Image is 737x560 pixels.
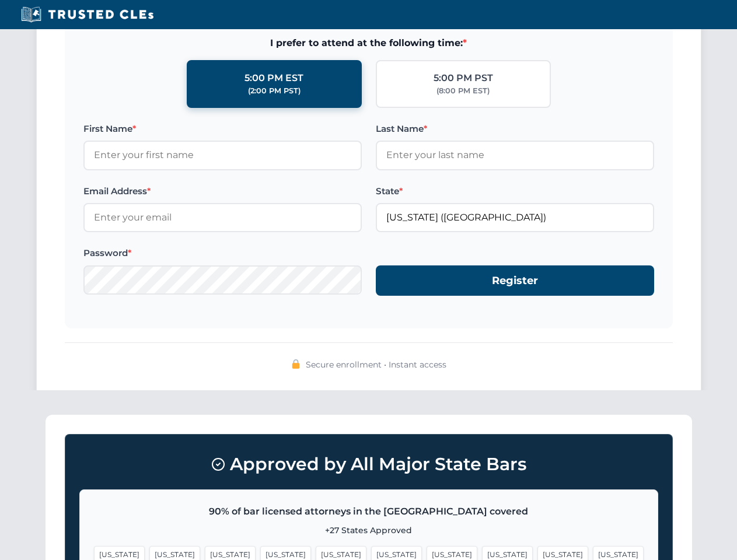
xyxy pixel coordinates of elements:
[83,122,362,136] label: First Name
[376,265,654,296] button: Register
[306,358,446,371] span: Secure enrollment • Instant access
[376,184,654,198] label: State
[434,71,493,86] div: 5:00 PM PST
[79,449,658,480] h3: Approved by All Major State Bars
[291,359,301,369] img: 🔒
[83,203,362,232] input: Enter your email
[83,184,362,198] label: Email Address
[94,504,644,519] p: 90% of bar licensed attorneys in the [GEOGRAPHIC_DATA] covered
[436,85,490,97] div: (8:00 PM EST)
[94,524,644,537] p: +27 States Approved
[376,141,654,170] input: Enter your last name
[376,122,654,136] label: Last Name
[83,36,654,51] span: I prefer to attend at the following time:
[83,141,362,170] input: Enter your first name
[248,85,301,97] div: (2:00 PM PST)
[376,203,654,232] input: Arizona (AZ)
[244,71,303,86] div: 5:00 PM EST
[18,6,157,23] img: Trusted CLEs
[83,246,362,260] label: Password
